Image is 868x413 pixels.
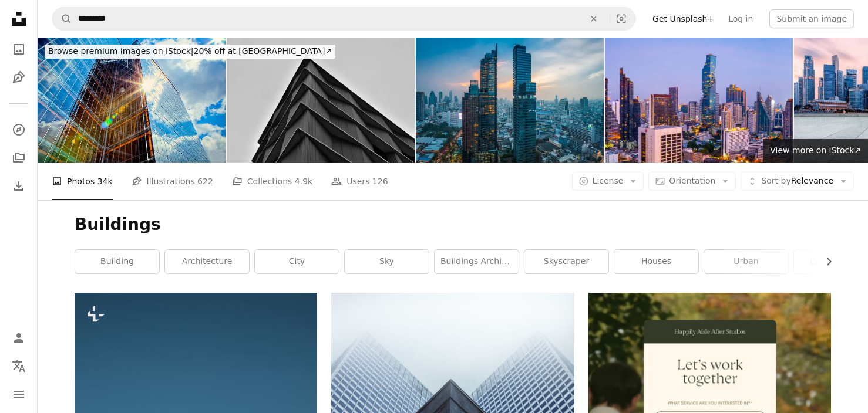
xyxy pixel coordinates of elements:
[48,46,193,56] span: Browse premium images on iStock |
[648,172,736,191] button: Orientation
[7,382,31,406] button: Menu
[75,250,159,273] a: building
[669,176,715,185] span: Orientation
[232,163,312,200] a: Collections 4.9k
[7,38,31,61] a: Photos
[721,9,760,28] a: Log in
[52,8,72,30] button: Search Unsplash
[197,175,213,188] span: 622
[7,118,31,141] a: Explore
[524,250,608,273] a: skyscraper
[331,163,388,200] a: Users 126
[704,250,788,273] a: urban
[607,8,635,30] button: Visual search
[255,250,339,273] a: city
[435,250,519,273] a: buildings architecture
[132,163,213,200] a: Illustrations 622
[7,7,31,33] a: Home — Unsplash
[416,38,604,163] img: Futuristic skyscraper cityscape at sunset Bangkok highrise tower panorama Thailand
[7,326,31,350] a: Log in / Sign up
[818,250,831,273] button: scroll list to the right
[593,176,624,185] span: License
[75,214,831,235] h1: Buildings
[372,175,388,188] span: 126
[7,354,31,378] button: Language
[227,38,415,163] img: corner of a modern triangular building in black and white
[761,176,790,185] span: Sort by
[48,46,332,56] span: 20% off at [GEOGRAPHIC_DATA] ↗
[770,145,861,155] span: View more on iStock ↗
[295,175,312,188] span: 4.9k
[761,175,833,187] span: Relevance
[7,146,31,170] a: Collections
[7,174,31,198] a: Download History
[38,38,342,66] a: Browse premium images on iStock|20% off at [GEOGRAPHIC_DATA]↗
[572,172,644,191] button: License
[763,139,868,163] a: View more on iStock↗
[38,38,226,163] img: Office building
[605,38,793,163] img: Aerial View of the Silom District of Bangkok City Skyline at Sunset, Thailand
[769,9,854,28] button: Submit an image
[614,250,698,273] a: houses
[581,8,607,30] button: Clear
[645,9,721,28] a: Get Unsplash+
[331,384,574,395] a: low-angle photography of skyscraper
[165,250,249,273] a: architecture
[52,7,636,31] form: Find visuals sitewide
[7,66,31,89] a: Illustrations
[741,172,854,191] button: Sort byRelevance
[345,250,429,273] a: sky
